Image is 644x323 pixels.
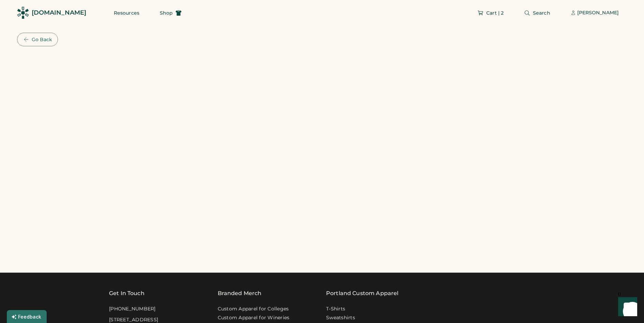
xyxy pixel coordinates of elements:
[109,306,156,312] div: [PHONE_NUMBER]
[109,289,144,297] div: Get In Touch
[469,6,512,20] button: Cart | 2
[218,289,262,297] div: Branded Merch
[160,11,173,15] span: Shop
[577,10,619,16] div: [PERSON_NAME]
[326,314,355,321] a: Sweatshirts
[218,314,290,321] a: Custom Apparel for Wineries
[326,289,398,297] a: Portland Custom Apparel
[152,6,190,20] button: Shop
[32,9,86,17] div: [DOMAIN_NAME]
[106,6,148,20] button: Resources
[486,11,504,15] span: Cart | 2
[218,306,289,312] a: Custom Apparel for Colleges
[17,7,29,19] img: Rendered Logo - Screens
[326,306,345,312] a: T-Shirts
[516,6,558,20] button: Search
[533,11,550,15] span: Search
[612,292,641,322] iframe: Front Chat
[32,37,52,43] div: Go Back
